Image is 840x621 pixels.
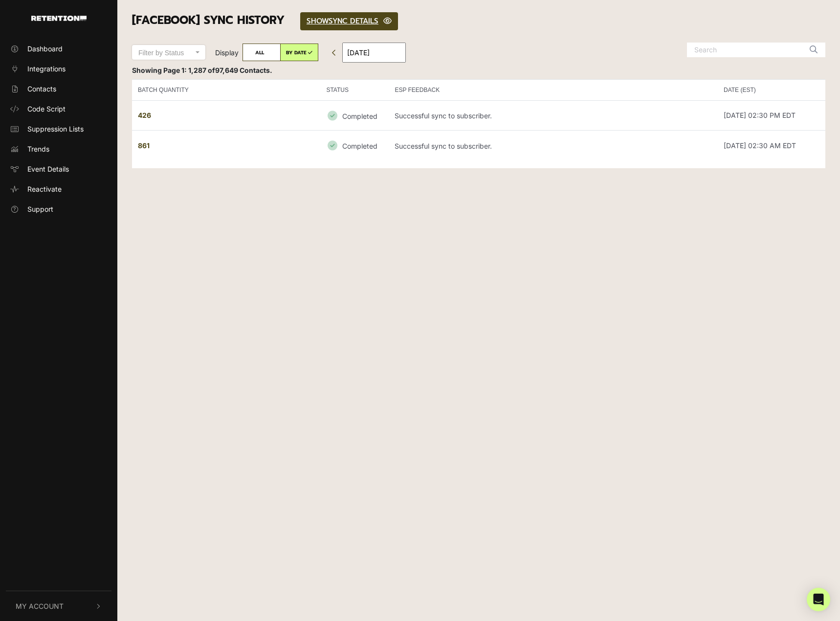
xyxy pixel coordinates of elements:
[6,141,111,157] a: Trends
[138,141,150,150] strong: 861
[138,49,184,57] span: Filter by Status
[27,184,62,194] span: Reactivate
[300,12,398,30] a: SHOWSYNC DETAILS
[31,16,87,21] img: Retention.com
[718,131,825,160] td: [DATE] 02:30 AM EDT
[342,142,377,150] small: Completed
[215,66,272,74] span: 97,649 Contacts.
[6,591,111,621] button: My Account
[27,144,49,154] span: Trends
[27,104,66,114] span: Code Script
[138,111,151,119] strong: 426
[395,142,492,151] p: Successful sync to subscriber.
[6,41,111,57] a: Dashboard
[132,66,272,74] strong: Showing Page 1: 1,287 of
[6,181,111,197] a: Reactivate
[215,48,239,57] span: Display
[27,124,84,134] span: Suppression Lists
[132,12,285,29] span: [Facebook] SYNC HISTORY
[6,101,111,117] a: Code Script
[6,81,111,97] a: Contacts
[16,601,64,611] span: My Account
[6,121,111,137] a: Suppression Lists
[395,112,492,120] p: Successful sync to subscriber.
[807,588,830,611] div: Open Intercom Messenger
[27,44,63,54] span: Dashboard
[6,201,111,217] a: Support
[27,84,56,94] span: Contacts
[280,44,318,61] label: BY DATE
[6,161,111,177] a: Event Details
[27,64,66,74] span: Integrations
[342,111,377,120] small: Completed
[307,16,329,26] span: SHOW
[243,44,281,61] label: ALL
[27,204,53,214] span: Support
[718,79,825,100] th: DATE (EST)
[132,79,320,100] th: BATCH QUANTITY
[6,61,111,77] a: Integrations
[687,43,804,57] input: Search
[320,79,389,100] th: STATUS
[718,100,825,131] td: [DATE] 02:30 PM EDT
[389,79,718,100] th: ESP FEEDBACK
[27,164,69,174] span: Event Details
